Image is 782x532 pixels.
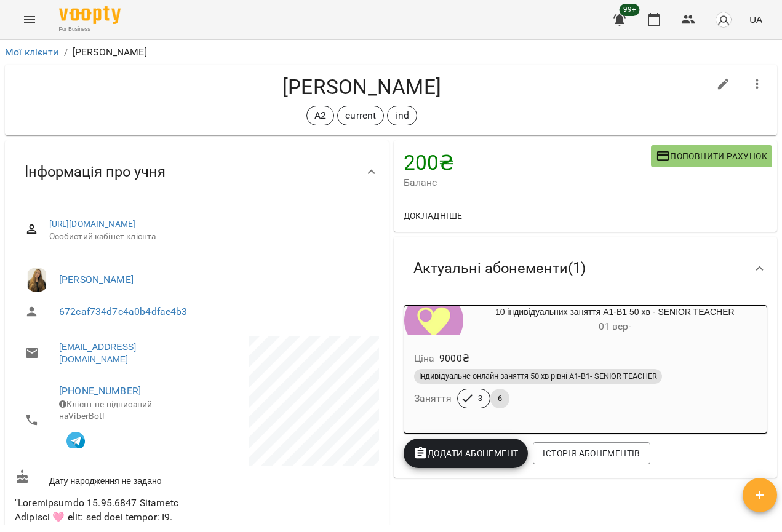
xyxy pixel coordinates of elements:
[414,390,452,407] h6: Заняття
[404,150,651,175] h4: 200 ₴
[656,149,767,164] span: Поповнити рахунок
[15,5,44,34] button: Menu
[395,108,409,123] p: ind
[15,74,709,100] h4: [PERSON_NAME]
[413,446,519,461] span: Додати Абонемент
[25,268,49,292] img: Марина
[404,439,529,468] button: Додати Абонемент
[715,11,732,28] img: avatar_s.png
[49,231,369,243] span: Особистий кабінет клієнта
[404,306,767,423] button: 10 індивідуальних заняття А1-В1 50 хв - SENIOR TEACHER01 вер- Ціна9000₴Індивідуальне онлайн занят...
[59,385,141,397] a: [PHONE_NUMBER]
[49,219,136,229] a: [URL][DOMAIN_NAME]
[533,442,650,464] button: Історія абонементів
[404,208,463,223] span: Докладніше
[345,108,376,123] p: current
[59,25,121,33] span: For Business
[399,205,468,227] button: Докладніше
[337,106,384,125] div: current
[59,399,152,421] span: Клієнт не підписаний на ViberBot!
[414,350,435,367] h6: Ціна
[306,106,334,125] div: А2
[394,237,778,300] div: Актуальні абонементи(1)
[599,320,631,332] span: 01 вер -
[404,175,651,190] span: Баланс
[620,4,640,16] span: 99+
[64,45,68,60] li: /
[73,45,147,60] p: [PERSON_NAME]
[471,393,490,404] span: 3
[414,371,662,382] span: Індивідуальне онлайн заняття 50 хв рівні А1-В1- SENIOR TEACHER
[439,351,469,366] p: 9000 ₴
[59,341,185,365] a: [EMAIL_ADDRESS][DOMAIN_NAME]
[404,306,463,335] div: 10 індивідуальних заняття А1-В1 50 хв - SENIOR TEACHER
[12,467,197,490] div: Дату народження не задано
[413,259,586,278] span: Актуальні абонементи ( 1 )
[5,46,59,58] a: Мої клієнти
[5,45,777,60] nav: breadcrumb
[5,140,389,204] div: Інформація про учня
[25,162,166,181] span: Інформація про учня
[59,6,121,24] img: Voopty Logo
[463,306,767,335] div: 10 індивідуальних заняття А1-В1 50 хв - SENIOR TEACHER
[59,423,92,456] button: Клієнт підписаний на VooptyBot
[59,306,188,317] a: 672caf734d7c4a0b4dfae4b3
[490,393,509,404] span: 6
[59,274,134,285] a: [PERSON_NAME]
[749,13,762,26] span: UA
[744,8,767,31] button: UA
[314,108,326,123] p: А2
[543,446,640,461] span: Історія абонементів
[66,432,85,450] img: Telegram
[387,106,417,125] div: ind
[651,145,772,167] button: Поповнити рахунок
